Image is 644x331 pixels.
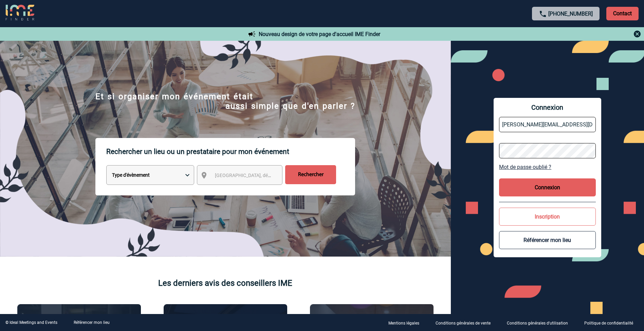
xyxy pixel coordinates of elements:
[579,319,644,326] a: Politique de confidentialité
[539,10,547,18] img: call-24-px.png
[499,103,596,111] span: Connexion
[499,117,596,132] input: Email *
[584,321,633,326] p: Politique de confidentialité
[499,208,596,226] button: Inscription
[388,321,419,326] p: Mentions légales
[499,178,596,196] button: Connexion
[501,319,579,326] a: Conditions générales d'utilisation
[430,319,501,326] a: Conditions générales de vente
[285,165,336,184] input: Rechercher
[215,173,309,178] span: [GEOGRAPHIC_DATA], département, région...
[507,321,568,326] p: Conditions générales d'utilisation
[383,319,430,326] a: Mentions légales
[499,164,596,170] a: Mot de passe oublié ?
[5,320,57,325] div: © Ideal Meetings and Events
[548,11,593,17] a: [PHONE_NUMBER]
[106,138,355,165] p: Rechercher un lieu ou un prestataire pour mon événement
[606,7,639,20] p: Contact
[74,320,110,325] a: Référencer mon lieu
[499,231,596,249] button: Référencer mon lieu
[436,321,491,326] p: Conditions générales de vente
